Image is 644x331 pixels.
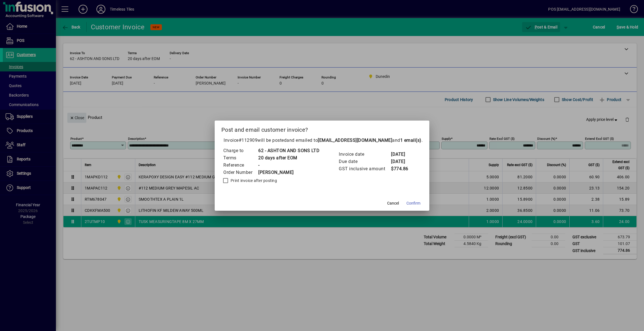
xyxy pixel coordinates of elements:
td: GST inclusive amount [338,165,391,172]
span: Cancel [387,200,399,206]
td: $774.86 [391,165,413,172]
td: - [258,162,319,169]
h2: Post and email customer invoice? [215,121,429,137]
span: Confirm [406,200,420,206]
td: 20 days after EOM [258,154,319,162]
td: Due date [338,158,391,165]
td: 62 - ASHTON AND SONS LTD [258,147,319,154]
button: Cancel [384,198,402,208]
td: [DATE] [391,158,413,165]
td: Invoice date [338,151,391,158]
span: #112909 [239,138,258,143]
td: Terms [223,154,258,162]
td: [PERSON_NAME] [258,169,319,176]
td: Reference [223,162,258,169]
b: 1 email(s) [400,138,422,143]
label: Print invoice after posting [229,178,277,183]
span: and emailed to [287,138,422,143]
b: [EMAIL_ADDRESS][DOMAIN_NAME] [318,138,392,143]
td: [DATE] [391,151,413,158]
td: Charge to [223,147,258,154]
p: Invoice will be posted . [221,137,423,144]
td: Order Number [223,169,258,176]
button: Confirm [404,198,423,208]
span: and [392,138,422,143]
